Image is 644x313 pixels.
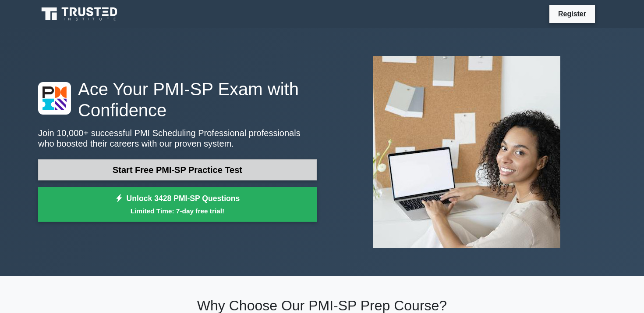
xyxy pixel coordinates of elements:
small: Limited Time: 7-day free trial! [49,206,306,216]
a: Unlock 3428 PMI-SP QuestionsLimited Time: 7-day free trial! [38,187,317,222]
a: Start Free PMI-SP Practice Test [38,159,317,180]
h1: Ace Your PMI-SP Exam with Confidence [38,79,317,121]
p: Join 10,000+ successful PMI Scheduling Professional professionals who boosted their careers with ... [38,128,317,149]
a: Register [553,8,591,19]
